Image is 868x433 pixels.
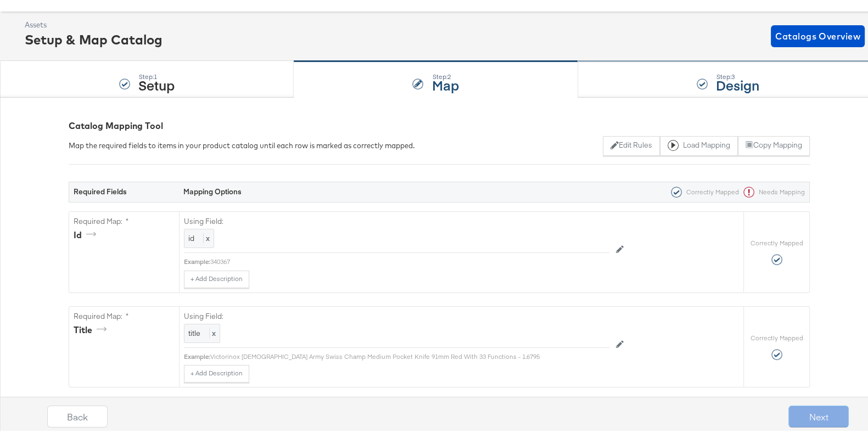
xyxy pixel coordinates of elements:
[716,70,759,78] div: Step: 3
[432,73,458,91] strong: Map
[188,325,200,335] span: title
[739,184,805,195] div: Needs Mapping
[25,27,163,46] div: Setup & Map Catalog
[716,73,759,91] strong: Design
[184,268,249,285] button: + Add Description
[69,138,415,148] div: Map the required fields to items in your product catalog until each row is marked as correctly ma...
[771,23,865,44] button: Catalogs Overview
[184,308,609,319] label: Using Field:
[751,331,803,340] label: Correctly Mapped
[25,17,163,27] div: Assets
[69,117,810,130] div: Catalog Mapping Tool
[751,236,803,245] label: Correctly Mapped
[209,325,216,335] span: x
[74,226,100,239] div: id
[188,230,194,240] span: id
[775,26,860,41] span: Catalogs Overview
[74,213,175,224] label: Required Map: *
[74,308,175,319] label: Required Map: *
[138,73,175,91] strong: Setup
[738,133,810,153] button: Copy Mapping
[210,350,609,358] div: Victorinox [DEMOGRAPHIC_DATA] Army Swiss Champ Medium Pocket Knife 91mm Red With 33 Functions - 1...
[667,184,739,195] div: Correctly Mapped
[184,362,249,380] button: + Add Description
[210,255,609,263] div: 340367
[183,184,242,194] strong: Mapping Options
[74,321,110,334] div: title
[184,350,210,358] div: Example:
[203,230,210,240] span: x
[603,133,659,153] button: Edit Rules
[432,70,458,78] div: Step: 2
[47,403,108,425] button: Back
[184,213,609,224] label: Using Field:
[184,255,210,263] div: Example:
[660,133,738,153] button: Load Mapping
[74,184,127,194] strong: Required Fields
[138,70,175,78] div: Step: 1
